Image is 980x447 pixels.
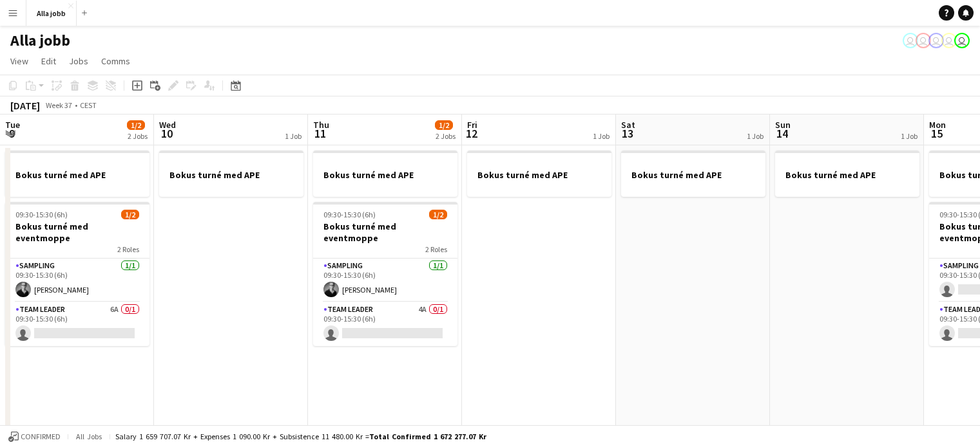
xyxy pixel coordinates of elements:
div: 2 Jobs [436,131,456,141]
button: Confirmed [6,430,62,444]
app-job-card: 09:30-15:30 (6h)1/2Bokus turné med eventmoppe2 RolesSampling1/109:30-15:30 (6h)[PERSON_NAME]Team ... [313,202,457,346]
app-job-card: Bokus turné med APE [775,151,919,197]
app-user-avatar: Stina Dahl [954,33,970,48]
span: Confirmed [21,432,61,441]
app-user-avatar: Hedda Lagerbielke [916,33,931,48]
span: All jobs [73,432,104,441]
app-job-card: Bokus turné med APE [159,151,303,197]
span: Wed [159,119,176,131]
div: [DATE] [10,99,40,112]
app-user-avatar: Emil Hasselberg [903,33,918,48]
button: Alla jobb [26,1,77,26]
div: 2 Jobs [128,131,148,141]
span: 15 [927,126,946,141]
span: Mon [929,119,946,131]
a: Edit [36,53,61,69]
h1: Alla jobb [10,31,70,50]
a: View [5,53,34,69]
h3: Bokus turné med APE [621,169,765,181]
span: Edit [41,55,56,67]
div: 1 Job [747,131,764,141]
span: Jobs [69,55,88,67]
app-card-role: Sampling1/109:30-15:30 (6h)[PERSON_NAME] [313,259,457,302]
h3: Bokus turné med APE [5,169,149,181]
span: Thu [313,119,329,131]
span: View [10,55,28,67]
span: 09:30-15:30 (6h) [323,210,376,219]
span: Week 37 [43,100,75,110]
span: Sun [775,119,791,131]
div: 1 Job [593,131,610,141]
span: 14 [773,126,791,141]
app-card-role: Team Leader6A0/109:30-15:30 (6h) [5,302,149,346]
span: Fri [467,119,477,131]
app-card-role: Sampling1/109:30-15:30 (6h)[PERSON_NAME] [5,259,149,302]
h3: Bokus turné med APE [313,169,457,181]
h3: Bokus turné med eventmoppe [5,221,149,244]
span: 1/2 [127,120,145,130]
span: 1/2 [435,120,453,130]
app-user-avatar: August Löfgren [941,33,957,48]
span: 1/2 [429,210,447,219]
span: 2 Roles [117,244,139,254]
span: Sat [621,119,635,131]
app-job-card: Bokus turné med APE [467,151,611,197]
app-user-avatar: Hedda Lagerbielke [928,33,944,48]
div: Salary 1 659 707.07 kr + Expenses 1 090.00 kr + Subsistence 11 480.00 kr = [115,432,486,441]
span: Tue [5,119,20,131]
span: 13 [619,126,635,141]
a: Comms [96,53,135,69]
h3: Bokus turné med APE [159,169,303,181]
app-job-card: Bokus turné med APE [5,151,149,197]
span: 1/2 [121,210,139,219]
app-job-card: 09:30-15:30 (6h)1/2Bokus turné med eventmoppe2 RolesSampling1/109:30-15:30 (6h)[PERSON_NAME]Team ... [5,202,149,346]
div: CEST [80,100,97,110]
div: 1 Job [285,131,302,141]
span: 10 [157,126,176,141]
span: 9 [3,126,20,141]
app-job-card: Bokus turné med APE [621,151,765,197]
h3: Bokus turné med APE [775,169,919,181]
div: 1 Job [901,131,918,141]
span: Total Confirmed 1 672 277.07 kr [369,432,486,441]
span: Comms [101,55,130,67]
h3: Bokus turné med APE [467,169,611,181]
app-job-card: Bokus turné med APE [313,151,457,197]
h3: Bokus turné med eventmoppe [313,221,457,244]
app-card-role: Team Leader4A0/109:30-15:30 (6h) [313,302,457,346]
span: 11 [311,126,329,141]
span: 09:30-15:30 (6h) [15,210,68,219]
span: 2 Roles [425,244,447,254]
span: 12 [465,126,477,141]
a: Jobs [64,53,93,69]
